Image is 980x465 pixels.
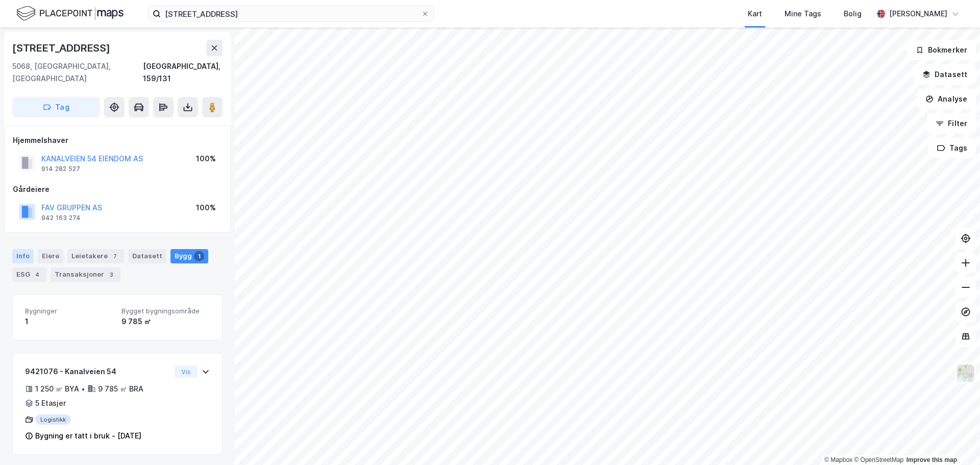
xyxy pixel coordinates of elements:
[81,385,85,393] div: •
[889,8,947,20] div: [PERSON_NAME]
[12,267,46,282] div: ESG
[12,60,143,85] div: 5068, [GEOGRAPHIC_DATA], [GEOGRAPHIC_DATA]
[748,8,762,20] div: Kart
[35,430,141,442] div: Bygning er tatt i bruk - [DATE]
[907,40,976,60] button: Bokmerker
[128,249,166,263] div: Datasett
[35,397,66,409] div: 5 Etasjer
[106,270,116,280] div: 3
[32,270,42,280] div: 4
[41,165,80,173] div: 914 282 527
[143,60,223,85] div: [GEOGRAPHIC_DATA], 159/131
[854,456,903,463] a: OpenStreetMap
[41,214,81,222] div: 942 163 274
[38,249,63,263] div: Eiere
[194,251,204,261] div: 1
[161,6,421,21] input: Søk på adresse, matrikkel, gårdeiere, leietakere eller personer
[121,315,210,328] div: 9 785 ㎡
[25,307,113,315] span: Bygninger
[25,315,113,328] div: 1
[196,202,216,214] div: 100%
[929,416,980,465] div: Kontrollprogram for chat
[16,5,124,22] img: logo.f888ab2527a4732fd821a326f86c7f29.svg
[51,267,120,282] div: Transaksjoner
[906,456,957,463] a: Improve this map
[12,40,112,56] div: [STREET_ADDRESS]
[67,249,124,263] div: Leietakere
[929,416,980,465] iframe: Chat Widget
[110,251,120,261] div: 7
[956,363,975,383] img: Z
[98,383,143,395] div: 9 785 ㎡ BRA
[928,138,976,158] button: Tags
[914,64,976,85] button: Datasett
[35,383,79,395] div: 1 250 ㎡ BYA
[170,249,208,263] div: Bygg
[175,365,198,378] button: Vis
[917,89,976,109] button: Analyse
[13,183,222,195] div: Gårdeiere
[12,249,34,263] div: Info
[785,8,821,20] div: Mine Tags
[121,307,210,315] span: Bygget bygningsområde
[824,456,852,463] a: Mapbox
[844,8,862,20] div: Bolig
[196,153,216,165] div: 100%
[25,365,170,378] div: 9421076 - Kanalveien 54
[13,134,222,146] div: Hjemmelshaver
[12,97,100,117] button: Tag
[927,113,976,134] button: Filter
